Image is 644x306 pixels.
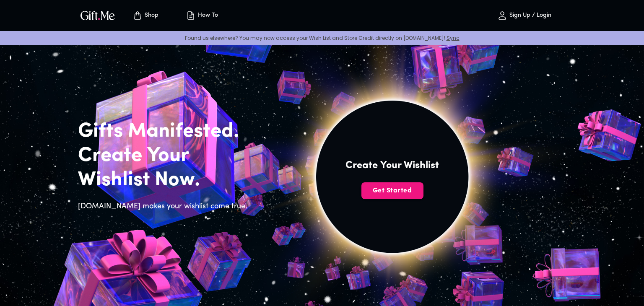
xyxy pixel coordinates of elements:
[143,12,158,19] p: Shop
[78,144,252,168] h2: Create Your
[79,9,117,21] img: GiftMe Logo
[447,34,460,41] a: Sync
[482,2,566,29] button: Sign Up / Login
[179,2,225,29] button: How To
[78,168,252,192] h2: Wishlist Now.
[122,2,169,29] button: Store page
[361,186,423,195] span: Get Started
[186,10,196,21] img: how-to.svg
[78,10,117,21] button: GiftMe Logo
[361,182,423,199] button: Get Started
[196,12,218,19] p: How To
[78,201,252,213] h6: [DOMAIN_NAME] makes your wishlist come true.
[345,159,439,172] h4: Create Your Wishlist
[7,34,637,41] p: Found us elsewhere? You may now access your Wish List and Store Credit directly on [DOMAIN_NAME]!
[507,12,551,19] p: Sign Up / Login
[78,119,252,144] h2: Gifts Manifested.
